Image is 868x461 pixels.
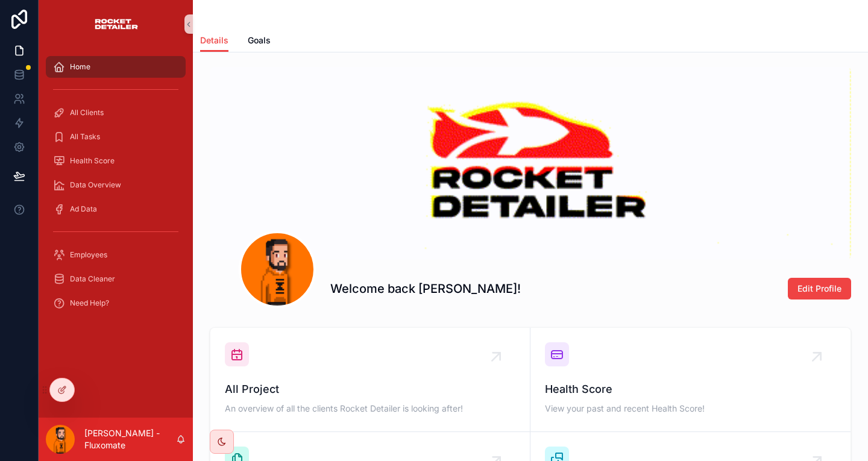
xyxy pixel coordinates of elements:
div: scrollable content [39,48,193,328]
a: Employees [46,244,186,266]
span: All Clients [70,108,104,118]
span: Ad Data [70,204,97,214]
a: All Clients [46,102,186,124]
span: Goals [248,34,271,46]
span: Home [70,62,90,72]
span: Data Overview [70,180,121,190]
button: Edit Profile [788,278,851,299]
a: All Tasks [46,126,186,148]
a: Health ScoreView your past and recent Health Score! [530,328,851,432]
p: [PERSON_NAME] - Fluxomate [84,427,176,451]
span: An overview of all the clients Rocket Detailer is looking after! [225,403,515,415]
span: Health Score [545,381,836,398]
span: Data Cleaner [70,274,115,284]
a: Data Overview [46,174,186,196]
h1: Welcome back [PERSON_NAME]! [330,280,521,297]
a: Details [200,30,228,52]
span: All Tasks [70,132,100,142]
span: Employees [70,250,107,260]
a: Home [46,56,186,78]
a: Goals [248,30,271,54]
a: All ProjectAn overview of all the clients Rocket Detailer is looking after! [210,328,530,432]
span: View your past and recent Health Score! [545,403,836,415]
span: Health Score [70,156,115,166]
span: Details [200,34,228,46]
a: Data Cleaner [46,268,186,290]
a: Ad Data [46,198,186,220]
a: Health Score [46,150,186,172]
span: All Project [225,381,515,398]
span: Edit Profile [797,283,841,295]
img: App logo [93,14,139,34]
